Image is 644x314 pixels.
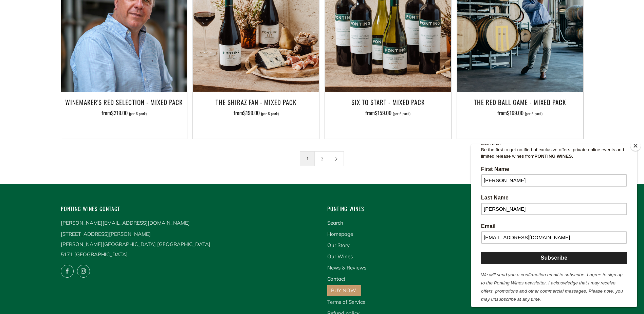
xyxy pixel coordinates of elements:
[328,96,448,108] h3: Six To Start - Mixed Pack
[78,92,115,98] strong: PONTING WINES
[129,112,147,116] span: (per 6 pack)
[300,151,315,166] span: 1
[327,220,343,226] a: Search
[325,96,451,130] a: Six To Start - Mixed Pack from$159.00 (per 6 pack)
[234,109,279,117] span: from
[327,253,353,260] a: Our Wines
[53,79,114,87] strong: JOIN THE FIRST XI
[111,109,128,117] span: $219.00
[315,152,329,166] a: 2
[193,96,319,130] a: The Shiraz Fan - Mixed Pack from$199.00 (per 6 pack)
[261,112,279,116] span: (per 6 pack)
[102,109,147,117] span: from
[497,109,542,117] span: from
[10,118,156,130] p: Be the first to get notified of exclusive offers, private online events and limited release wines...
[10,166,156,174] label: Last Name
[10,194,156,203] label: Email
[393,112,410,116] span: (per 6 pack)
[10,223,156,235] input: Subscribe
[61,96,187,130] a: Winemaker's Red Selection - Mixed Pack from$219.00 (per 6 pack)
[61,229,317,260] p: [STREET_ADDRESS][PERSON_NAME] [PERSON_NAME][GEOGRAPHIC_DATA] [GEOGRAPHIC_DATA] 5171 [GEOGRAPHIC_D...
[327,204,584,213] h4: Ponting Wines
[327,299,365,305] a: Terms of Service
[10,105,156,118] p: Hear [PERSON_NAME]'s commentary on the world of cricket, sport and wine.
[525,112,542,116] span: (per 6 pack)
[61,204,317,213] h4: Ponting Wines Contact
[243,109,260,117] span: $199.00
[10,92,156,105] p: Join [PERSON_NAME]'s team at and as a welcome, get
[61,220,190,226] a: [PERSON_NAME][EMAIL_ADDRESS][DOMAIN_NAME]
[327,242,350,248] a: Our Story
[10,137,156,145] label: First Name
[17,99,67,104] strong: $25 off your first order.
[365,109,410,117] span: from
[196,96,316,108] h3: The Shiraz Fan - Mixed Pack
[327,264,366,271] a: News & Reviews
[327,276,345,282] a: Contact
[65,96,184,108] h3: Winemaker's Red Selection - Mixed Pack
[460,96,580,108] h3: The Red Ball Game - Mixed Pack
[630,141,641,151] button: Close
[10,243,152,273] span: We will send you a confirmation email to subscribe. I agree to sign up to the Ponting Wines newsl...
[63,125,102,130] strong: PONTING WINES.
[327,231,353,237] a: Homepage
[375,109,391,117] span: $159.00
[457,96,583,130] a: The Red Ball Game - Mixed Pack from$169.00 (per 6 pack)
[331,287,356,294] a: BUY NOW
[507,109,523,117] span: $169.00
